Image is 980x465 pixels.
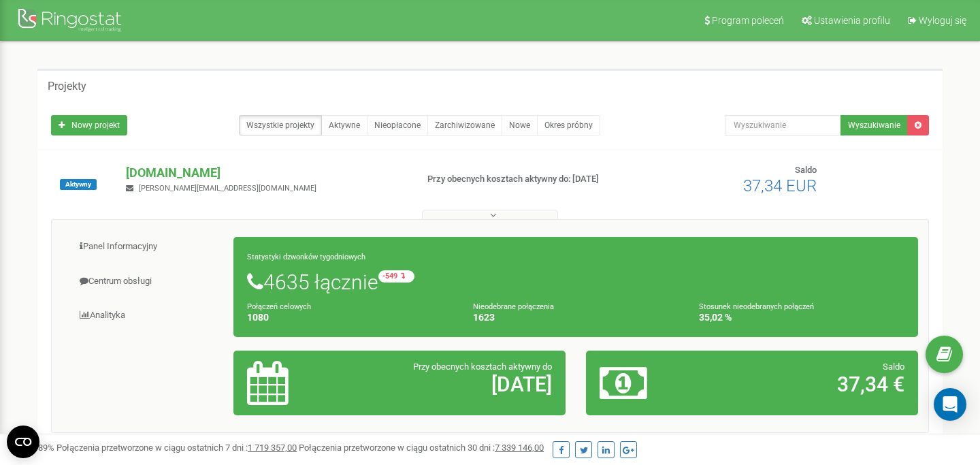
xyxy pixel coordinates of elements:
[378,270,414,283] small: -549
[247,302,311,311] small: Połączeń celowych
[495,443,544,453] u: 7 339 146,00
[355,373,552,396] h2: [DATE]
[699,302,814,311] small: Stosunek nieodebranych połączeń
[427,115,502,135] a: Zarchiwizowane
[56,443,297,453] span: Połączenia przetworzone w ciągu ostatnich 7 dni :
[840,115,908,135] button: Wyszukiwanie
[299,443,544,453] span: Połączenia przetworzone w ciągu ostatnich 30 dni :
[473,312,679,323] h4: 1623
[62,265,234,298] a: Centrum obsługi
[934,388,966,421] div: Open Intercom Messenger
[247,270,904,293] h1: 4635 łącznie
[60,179,97,190] span: Aktywny
[413,362,552,372] span: Przy obecnych kosztach aktywny do
[919,15,966,26] span: Wyloguj się
[321,115,367,135] a: Aktywne
[7,426,39,458] button: Open CMP widget
[239,115,322,135] a: Wszystkie projekty
[699,312,904,323] h4: 35,02 %
[247,312,453,323] h4: 1080
[537,115,600,135] a: Okres próbny
[502,115,538,135] a: Nowe
[708,373,904,396] h2: 37,34 €
[795,165,817,175] span: Saldo
[725,115,841,135] input: Wyszukiwanie
[814,15,890,26] span: Ustawienia profilu
[712,15,784,26] span: Program poleceń
[247,253,365,261] small: Statystyki dzwonków tygodniowych
[62,299,234,332] a: Analityka
[743,176,817,195] span: 37,34 EUR
[248,443,297,453] u: 1 719 357,00
[473,302,554,311] small: Nieodebrane połączenia
[427,173,632,186] p: Przy obecnych kosztach aktywny do: [DATE]
[62,230,234,263] a: Panel Informacyjny
[367,115,428,135] a: Nieopłacone
[126,164,405,182] p: [DOMAIN_NAME]
[51,115,127,135] a: Nowy projekt
[48,80,86,93] h5: Projekty
[139,184,316,193] span: [PERSON_NAME][EMAIL_ADDRESS][DOMAIN_NAME]
[883,362,904,372] span: Saldo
